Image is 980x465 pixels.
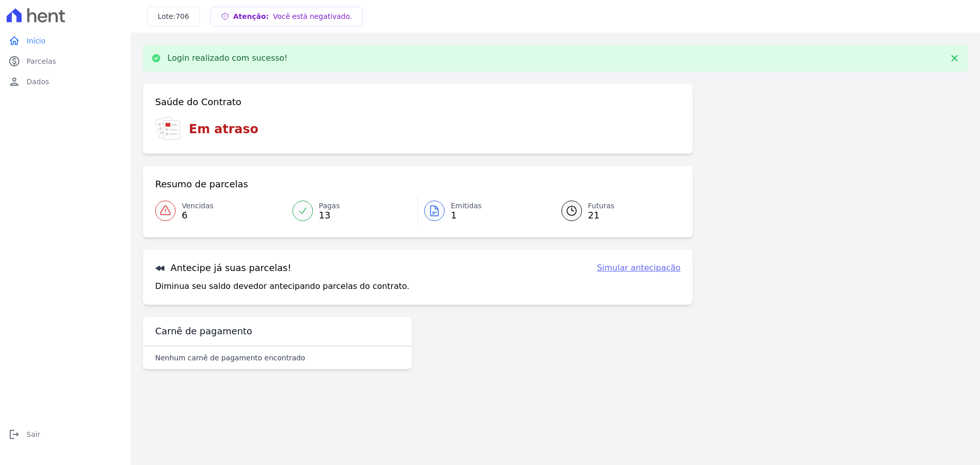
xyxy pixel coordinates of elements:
h3: Em atraso [189,120,258,138]
span: 13 [319,211,340,219]
span: Início [27,36,45,46]
p: Diminua seu saldo devedor antecipando parcelas do contrato. [155,280,409,292]
p: Nenhum carnê de pagamento encontrado [155,353,305,363]
span: Parcelas [27,56,56,66]
span: 1 [451,211,482,219]
i: person [8,76,20,88]
p: Login realizado com sucesso! [167,53,288,63]
span: Sair [27,429,40,439]
a: Simular antecipação [597,262,680,274]
span: Futuras [588,201,615,211]
span: 706 [176,12,189,20]
h3: Antecipe já suas parcelas! [155,262,291,274]
a: logoutSair [4,424,127,445]
a: Vencidas 6 [155,197,286,225]
h3: Resumo de parcelas [155,178,248,190]
a: Emitidas 1 [418,197,549,225]
a: Pagas 13 [286,197,418,225]
a: Futuras 21 [549,197,681,225]
span: Vencidas [182,201,213,211]
span: 6 [182,211,213,219]
i: logout [8,428,20,440]
span: Emitidas [451,201,482,211]
a: personDados [4,71,127,92]
i: paid [8,55,20,67]
a: homeInício [4,31,127,51]
i: home [8,35,20,47]
h3: Carnê de pagamento [155,325,252,337]
span: Você está negativado. [273,12,352,20]
h3: Saúde do Contrato [155,96,241,108]
h3: Lote: [158,11,189,22]
span: Dados [27,77,49,87]
h3: Atenção: [233,11,352,22]
a: paidParcelas [4,51,127,71]
span: Pagas [319,201,340,211]
span: 21 [588,211,615,219]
